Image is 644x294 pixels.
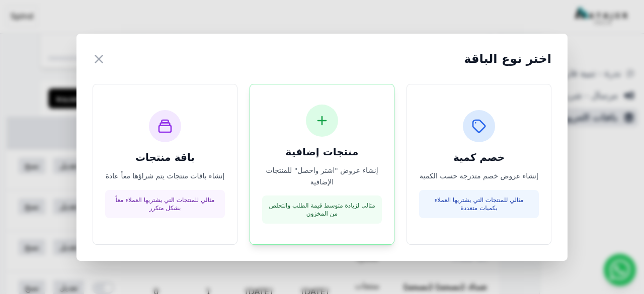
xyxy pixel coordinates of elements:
p: مثالي للمنتجات التي يشتريها العملاء بكميات متعددة [425,196,533,212]
p: إنشاء عروض خصم متدرجة حسب الكمية [419,170,539,182]
h3: خصم كمية [419,150,539,164]
p: مثالي للمنتجات التي يشتريها العملاء معاً بشكل متكرر [111,196,219,212]
h3: باقة منتجات [105,150,225,164]
p: مثالي لزيادة متوسط قيمة الطلب والتخلص من المخزون [268,202,376,218]
h3: منتجات إضافية [262,145,382,159]
p: إنشاء باقات منتجات يتم شراؤها معاً عادة [105,170,225,182]
p: إنشاء عروض "اشتر واحصل" للمنتجات الإضافية [262,165,382,188]
button: × [93,50,105,68]
h2: اختر نوع الباقة [464,51,551,67]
